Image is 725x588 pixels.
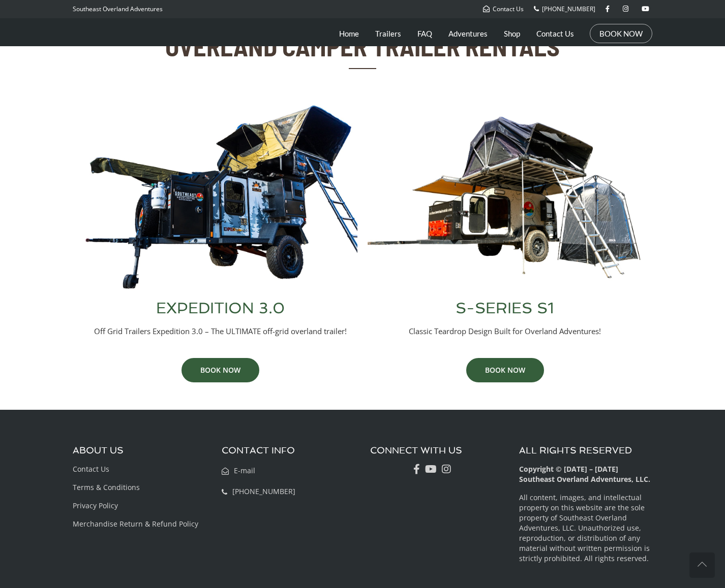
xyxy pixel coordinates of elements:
[448,21,488,46] a: Adventures
[222,466,255,475] a: E-mail
[73,445,206,455] h3: ABOUT US
[519,493,653,564] p: All content, images, and intellectual property on this website are the sole property of Southeast...
[83,104,357,290] img: Off Grid Trailers Expedition 3.0 Overland Trailer Full Setup
[73,3,163,16] p: Southeast Overland Adventures
[83,326,357,337] p: Off Grid Trailers Expedition 3.0 – The ULTIMATE off-grid overland trailer!
[222,486,295,496] a: [PHONE_NUMBER]
[417,21,432,46] a: FAQ
[536,21,574,46] a: Contact Us
[339,21,359,46] a: Home
[504,21,520,46] a: Shop
[73,501,118,510] a: Privacy Policy
[542,5,595,13] span: [PHONE_NUMBER]
[73,519,198,529] a: Merchandise Return & Refund Policy
[370,445,504,455] h3: CONNECT WITH US
[232,486,295,496] span: [PHONE_NUMBER]
[234,466,255,475] span: E-mail
[83,301,357,316] h3: EXPEDITION 3.0
[483,5,524,13] a: Contact Us
[182,358,259,382] a: BOOK NOW
[375,21,401,46] a: Trailers
[368,104,642,290] img: Southeast Overland Adventures S-Series S1 Overland Trailer Full Setup
[466,358,544,382] a: BOOK NOW
[493,5,524,13] span: Contact Us
[73,482,140,492] a: Terms & Conditions
[599,28,643,39] a: BOOK NOW
[519,445,653,455] h3: ALL RIGHTS RESERVED
[163,32,562,60] h2: OVERLAND CAMPER TRAILER RENTALS
[519,464,650,484] b: Copyright © [DATE] – [DATE] Southeast Overland Adventures, LLC.
[534,5,595,13] a: [PHONE_NUMBER]
[73,464,109,474] a: Contact Us
[368,301,642,316] h3: S-SERIES S1
[222,445,355,455] h3: CONTACT INFO
[368,326,642,337] p: Classic Teardrop Design Built for Overland Adventures!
